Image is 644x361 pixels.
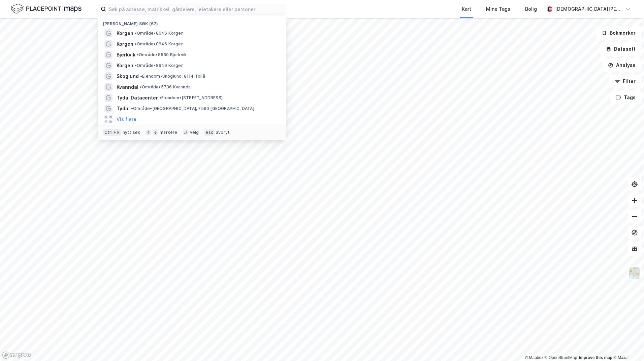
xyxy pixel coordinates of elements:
img: logo.f888ab2527a4732fd821a326f86c7f29.svg [11,3,82,15]
span: • [135,41,137,46]
span: Tydal Datacenter [117,94,158,102]
span: Eiendom • [STREET_ADDRESS] [159,95,223,101]
div: [PERSON_NAME] søk (67) [98,16,286,28]
span: • [159,95,161,100]
button: Bokmerker [596,26,641,40]
span: • [140,84,142,89]
div: velg [190,130,199,135]
button: Analyse [602,58,641,72]
span: Område • 5736 Kvanndal [140,84,192,90]
div: markere [160,130,177,135]
div: [DEMOGRAPHIC_DATA][PERSON_NAME] [555,5,622,13]
div: avbryt [216,130,230,135]
span: Område • 8646 Korgen [135,31,184,36]
span: Område • 8646 Korgen [135,41,184,47]
span: Område • 8646 Korgen [135,63,184,68]
button: Vis flere [117,115,136,123]
span: • [137,52,139,57]
span: Område • [GEOGRAPHIC_DATA], 7590 [GEOGRAPHIC_DATA] [131,106,254,111]
span: Korgen [117,40,133,48]
div: Kart [462,5,471,13]
button: Datasett [600,42,641,56]
div: nytt søk [123,130,140,135]
span: Eiendom • Skoglund, 8114 Tollå [140,74,205,79]
a: Improve this map [579,355,612,360]
span: Bjerkvik [117,51,135,59]
span: • [131,106,133,111]
input: Søk på adresse, matrikkel, gårdeiere, leietakere eller personer [106,4,286,14]
span: • [135,31,137,36]
button: Filter [609,75,641,88]
a: Mapbox [525,355,543,360]
span: Tydal [117,105,130,113]
div: esc [204,129,215,136]
button: Tags [610,91,641,104]
div: Bolig [525,5,537,13]
span: Korgen [117,62,133,70]
a: Mapbox homepage [2,351,32,359]
div: Mine Tags [486,5,510,13]
span: Skoglund [117,72,139,80]
iframe: Chat Widget [610,329,644,361]
a: OpenStreetMap [545,355,577,360]
span: Område • 8530 Bjerkvik [137,52,187,57]
img: Z [628,267,641,279]
div: Ctrl + k [103,129,121,136]
span: Korgen [117,29,133,37]
span: • [140,74,142,79]
span: • [135,63,137,68]
span: Kvanndal [117,83,138,91]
